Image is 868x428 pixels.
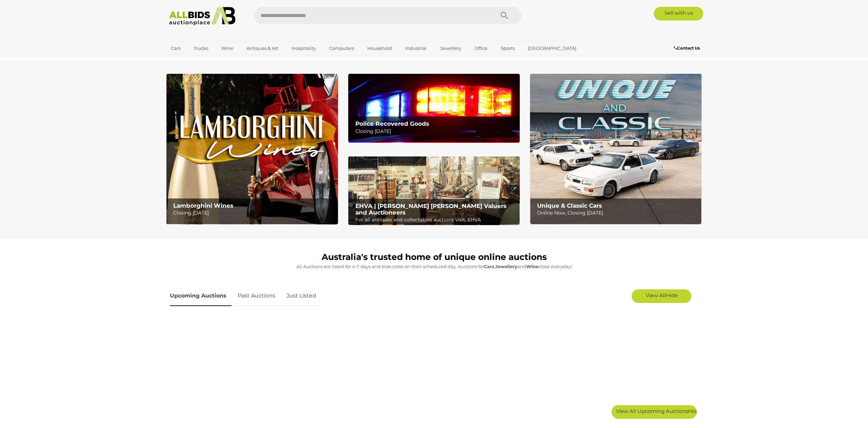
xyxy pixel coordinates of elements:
[242,43,283,54] a: Antiques & Art
[166,74,338,224] a: Lamborghini Wines Lamborghini Wines Closing [DATE]
[526,264,539,269] strong: Wine
[355,216,516,224] p: For all antiques and collectables auctions visit: EHVA
[355,203,506,216] b: EHVA | [PERSON_NAME] [PERSON_NAME] Valuers and Auctioneers
[348,74,520,142] img: Police Recovered Goods
[688,408,700,414] span: Hide
[348,156,520,225] a: EHVA | Evans Hastings Valuers and Auctioneers EHVA | [PERSON_NAME] [PERSON_NAME] Valuers and Auct...
[654,7,703,20] a: Sell with us
[189,43,212,54] a: Trucks
[281,286,321,306] a: Just Listed
[166,74,338,224] img: Lamborghini Wines
[530,74,702,224] img: Unique & Classic Cars
[495,264,517,269] strong: Jewellery
[348,156,520,225] img: EHVA | Evans Hastings Valuers and Auctioneers
[166,43,185,54] a: Cars
[355,127,516,136] p: Closing [DATE]
[646,292,666,299] span: View All
[632,289,691,303] a: View AllHide
[170,263,698,271] p: All Auctions are listed for 4-7 days and bids close on their scheduled day. Auctions for , and cl...
[666,292,678,299] span: Hide
[524,43,581,54] a: [GEOGRAPHIC_DATA]
[487,7,521,24] button: Search
[530,74,702,224] a: Unique & Classic Cars Unique & Classic Cars Online Now, Closing [DATE]
[674,45,700,51] b: Contact Us
[170,252,698,262] h1: Australia's trusted home of unique online auctions
[325,43,358,54] a: Computers
[537,202,602,209] b: Unique & Classic Cars
[170,286,232,306] a: Upcoming Auctions
[287,43,320,54] a: Hospitality
[355,120,429,127] b: Police Recovered Goods
[173,209,334,217] p: Closing [DATE]
[173,202,233,209] b: Lamborghini Wines
[616,408,688,414] span: View All Upcoming Auctions
[496,43,519,54] a: Sports
[165,7,239,26] img: Allbids.com.au
[217,43,238,54] a: Wine
[233,286,280,306] a: Past Auctions
[348,74,520,142] a: Police Recovered Goods Police Recovered Goods Closing [DATE]
[436,43,466,54] a: Jewellery
[470,43,492,54] a: Office
[537,209,698,217] p: Online Now, Closing [DATE]
[401,43,431,54] a: Industrial
[363,43,396,54] a: Household
[612,405,697,419] a: View All Upcoming AuctionsHide
[484,264,494,269] strong: Cars
[674,44,702,52] a: Contact Us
